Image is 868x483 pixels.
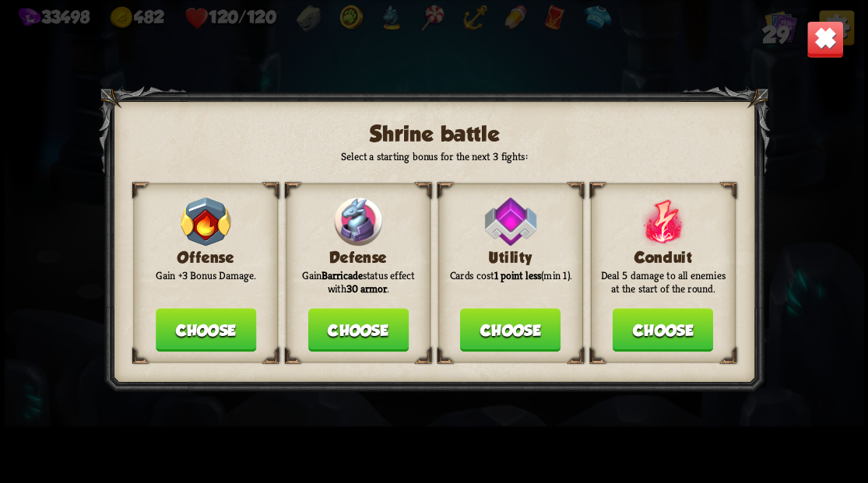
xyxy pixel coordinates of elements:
[133,121,735,145] h2: Shrine battle
[293,269,422,295] p: Gain status effect with .
[141,248,270,265] h3: Offense
[445,269,575,282] p: Cards cost (min 1).
[494,268,540,282] b: 1 point less
[806,20,843,58] img: close-button.png
[322,268,363,282] b: Barricade
[445,248,575,265] h3: Utility
[133,149,735,163] p: Select a starting bonus for the next 3 fights:
[598,269,727,295] p: Deal 5 damage to all enemies at the start of the round.
[293,248,422,265] h3: Defense
[641,197,685,245] img: ShrineBonusConduit.png
[612,308,712,352] button: Choose
[460,308,561,352] button: Choose
[141,269,270,282] p: Gain +3 Bonus Damage.
[181,197,230,245] img: ShrineBonusOffense.png
[346,281,387,295] b: 30 armor
[307,308,408,352] button: Choose
[598,248,727,265] h3: Conduit
[334,197,381,245] img: ShrineBonusDefense.png
[155,308,255,352] button: Choose
[484,197,536,245] img: ShrineBonusUtility.png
